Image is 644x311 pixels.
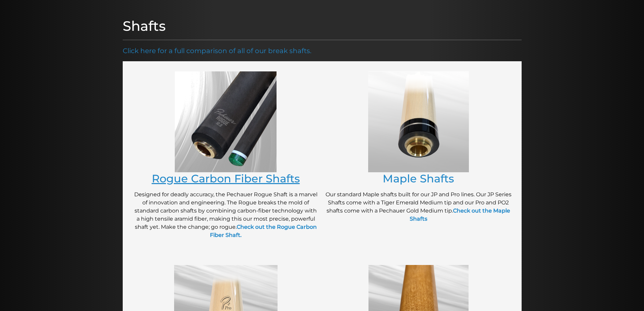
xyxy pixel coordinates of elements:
[383,172,454,185] a: Maple Shafts
[123,47,311,55] a: Click here for a full comparison of all of our break shafts.
[410,207,510,222] a: Check out the Maple Shafts
[210,224,317,238] a: Check out the Rogue Carbon Fiber Shaft.
[123,18,522,34] h1: Shafts
[326,191,511,223] p: Our standard Maple shafts built for our JP and Pro lines. Our JP Series Shafts come with a Tiger ...
[133,191,319,239] p: Designed for deadly accuracy, the Pechauer Rogue Shaft is a marvel of innovation and engineering....
[152,172,300,185] a: Rogue Carbon Fiber Shafts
